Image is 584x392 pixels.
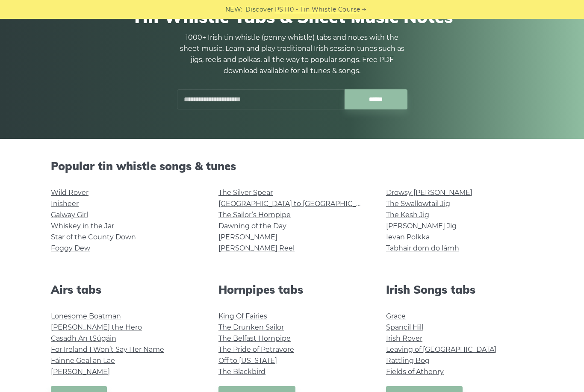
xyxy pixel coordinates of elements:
a: [PERSON_NAME] Jig [386,222,457,230]
a: Foggy Dew [51,244,90,252]
a: Fáinne Geal an Lae [51,357,115,365]
a: Fields of Athenry [386,368,444,376]
a: [PERSON_NAME] Reel [218,244,295,252]
h2: Hornpipes tabs [218,283,366,296]
span: NEW: [225,5,243,15]
a: Grace [386,312,406,320]
a: Whiskey in the Jar [51,222,114,230]
a: Casadh An tSúgáin [51,334,116,342]
h1: Tin Whistle Tabs & Sheet Music Notes [51,6,533,27]
a: The Sailor’s Hornpipe [218,211,291,219]
a: Off to [US_STATE] [218,357,277,365]
a: The Belfast Hornpipe [218,334,291,342]
a: The Silver Spear [218,189,273,197]
a: King Of Fairies [218,312,267,320]
h2: Popular tin whistle songs & tunes [51,159,533,173]
a: Drowsy [PERSON_NAME] [386,189,472,197]
a: Inisheer [51,200,79,208]
a: The Blackbird [218,368,265,376]
a: PST10 - Tin Whistle Course [275,5,360,15]
a: Tabhair dom do lámh [386,244,459,252]
a: Rattling Bog [386,357,430,365]
a: Leaving of [GEOGRAPHIC_DATA] [386,345,496,354]
a: Wild Rover [51,189,88,197]
a: [PERSON_NAME] [218,233,277,241]
h2: Airs tabs [51,283,198,296]
a: The Drunken Sailor [218,323,284,331]
a: Dawning of the Day [218,222,286,230]
a: The Kesh Jig [386,211,429,219]
span: Discover [245,5,274,15]
a: [PERSON_NAME] the Hero [51,323,142,331]
a: For Ireland I Won’t Say Her Name [51,345,164,354]
h2: Irish Songs tabs [386,283,533,296]
a: Galway Girl [51,211,88,219]
a: Star of the County Down [51,233,136,241]
a: Spancil Hill [386,323,423,331]
a: [PERSON_NAME] [51,368,110,376]
a: Ievan Polkka [386,233,430,241]
a: Lonesome Boatman [51,312,121,320]
a: The Pride of Petravore [218,345,294,354]
a: [GEOGRAPHIC_DATA] to [GEOGRAPHIC_DATA] [218,200,376,208]
a: Irish Rover [386,334,422,342]
a: The Swallowtail Jig [386,200,450,208]
p: 1000+ Irish tin whistle (penny whistle) tabs and notes with the sheet music. Learn and play tradi... [177,32,407,77]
